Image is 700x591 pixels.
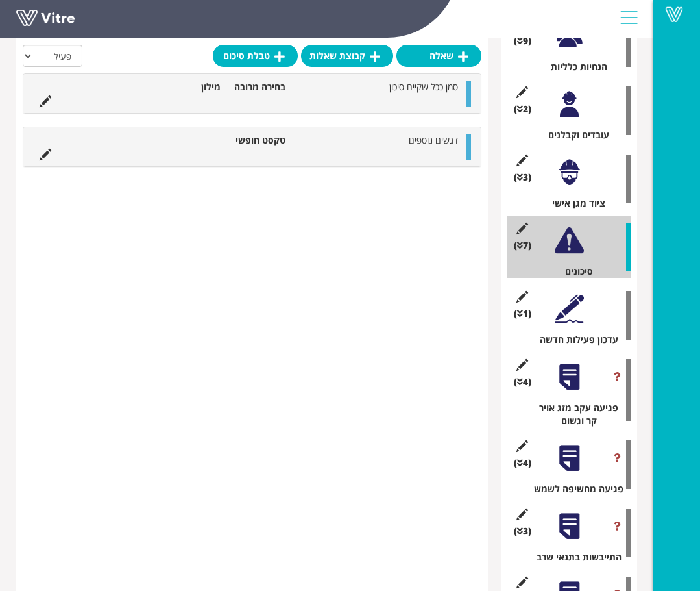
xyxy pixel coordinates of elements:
span: (7 ) [514,239,531,252]
span: (4 ) [514,457,531,470]
div: הנחיות כלליות [517,60,631,73]
div: פגיעה מחשיפה לשמש [517,483,631,496]
a: טבלת סיכום [213,45,298,67]
li: בחירה מרובה [227,81,292,94]
li: טקסט חופשי [227,134,292,147]
span: (1 ) [514,307,531,320]
span: דגשים נוספים [409,134,458,146]
div: עדכון פעילות חדשה [517,333,631,346]
li: מילון [163,81,228,94]
span: סמן ככל שקיים סיכון [389,81,458,93]
span: (3 ) [514,171,531,184]
div: סיכונים [517,265,631,278]
span: (2 ) [514,103,531,116]
div: פגיעה עקב מזג אויר קר וגשום [517,401,631,427]
span: (4 ) [514,375,531,388]
span: (3 ) [514,525,531,538]
div: עובדים וקבלנים [517,129,631,142]
div: ציוד מגן אישי [517,197,631,210]
a: שאלה [396,45,481,67]
span: (9 ) [514,34,531,47]
a: קבוצת שאלות [301,45,393,67]
div: התייבשות בתנאי שרב [517,551,631,564]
